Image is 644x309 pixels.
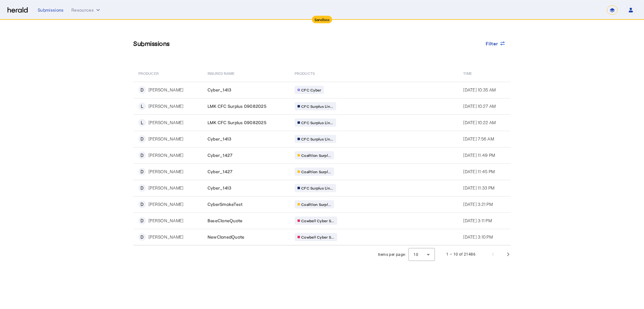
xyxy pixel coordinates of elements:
span: [DATE] 10:27 AM [463,103,496,109]
div: Submissions [38,7,64,13]
span: Cowbell Cyber S... [301,218,334,223]
button: Resources dropdown menu [71,7,101,13]
button: Next page [501,247,516,262]
div: Items per page: [378,251,406,258]
div: [PERSON_NAME] [148,168,183,175]
span: [DATE] 11:33 PM [463,185,494,190]
div: 1 – 10 of 21486 [446,251,475,257]
div: Sandbox [312,16,332,23]
span: Coalition Surpl... [301,202,331,207]
div: [PERSON_NAME] [148,152,183,158]
span: PRODUCTS [295,70,315,76]
span: CFC Surplus Lin... [301,104,333,109]
span: CFC Surplus Lin... [301,120,333,125]
div: D [138,233,146,241]
div: [PERSON_NAME] [148,218,183,224]
div: L [138,119,146,126]
span: LMK CFC Surplus 09082025 [208,119,266,126]
div: D [138,86,146,94]
span: [DATE] 11:45 PM [463,169,495,174]
span: [DATE] 10:22 AM [463,120,496,125]
span: CyberSmokeTest [208,201,243,207]
div: L [138,102,146,110]
span: Coalition Surpl... [301,153,331,158]
div: D [138,217,146,224]
span: CFC Surplus Lin... [301,136,333,141]
span: [DATE] 7:56 AM [463,136,494,141]
span: Cyber_1413 [208,185,231,191]
div: D [138,184,146,192]
span: [DATE] 3:10 PM [463,234,493,240]
span: BaseCloneQuote [208,218,243,224]
span: Cyber_1427 [208,152,233,158]
div: [PERSON_NAME] [148,103,183,109]
span: [DATE] 3:11 PM [463,218,492,223]
span: Time [463,70,472,76]
span: Coalition Surpl... [301,169,331,174]
span: [DATE] 10:35 AM [463,87,496,92]
div: D [138,168,146,175]
div: [PERSON_NAME] [148,234,183,240]
span: CFC Cyber [301,87,321,92]
span: Cyber_1427 [208,168,233,175]
span: CFC Surplus Lin... [301,185,333,190]
span: Filter [486,40,498,47]
div: D [138,152,146,159]
span: NewClonedQuote [208,234,245,240]
div: [PERSON_NAME] [148,87,183,93]
span: Insured Name [208,70,235,76]
img: Herald Logo [8,7,28,13]
span: PRODUCER [138,70,159,76]
span: LMK CFC Surplus 09082025 [208,103,266,109]
div: [PERSON_NAME] [148,185,183,191]
div: D [138,201,146,208]
h3: Submissions [133,39,170,48]
span: [DATE] 11:49 PM [463,152,495,158]
div: D [138,135,146,143]
span: Cyber_1413 [208,136,231,142]
button: Filter [481,38,511,49]
span: [DATE] 3:21 PM [463,201,493,207]
span: Cyber_1413 [208,87,231,93]
div: [PERSON_NAME] [148,119,183,126]
span: Cowbell Cyber S... [301,235,334,240]
table: Table view of all submissions by your platform [133,64,511,246]
div: [PERSON_NAME] [148,136,183,142]
div: [PERSON_NAME] [148,201,183,207]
